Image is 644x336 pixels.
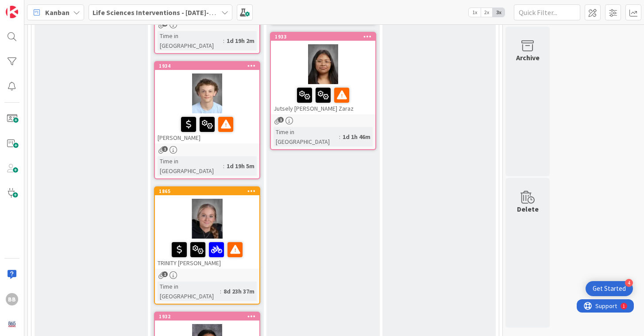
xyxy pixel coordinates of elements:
[275,34,375,40] div: 1933
[221,286,257,296] div: 8d 23h 37m
[158,282,220,301] div: Time in [GEOGRAPHIC_DATA]
[340,132,373,142] div: 1d 1h 46m
[45,7,69,18] span: Kanban
[220,286,221,296] span: :
[155,62,259,70] div: 1934
[155,113,259,143] div: [PERSON_NAME]
[159,63,259,69] div: 1934
[514,4,580,20] input: Quick Filter...
[516,52,540,63] div: Archive
[155,187,259,269] div: 1865TRINITY [PERSON_NAME]
[154,61,260,179] a: 1934[PERSON_NAME]Time in [GEOGRAPHIC_DATA]:1d 19h 5m
[481,8,493,17] span: 2x
[19,1,40,12] span: Support
[586,281,633,296] div: Open Get Started checklist, remaining modules: 4
[339,132,340,142] span: :
[271,33,375,41] div: 1933
[469,8,481,17] span: 1x
[593,284,626,293] div: Get Started
[278,117,284,123] span: 1
[224,36,257,46] div: 1d 19h 2m
[271,84,375,114] div: Jutsely [PERSON_NAME] Zaraz
[158,156,223,176] div: Time in [GEOGRAPHIC_DATA]
[162,146,168,152] span: 1
[625,279,633,287] div: 4
[223,161,224,171] span: :
[6,293,18,305] div: BB
[155,187,259,195] div: 1865
[271,33,375,114] div: 1933Jutsely [PERSON_NAME] Zaraz
[155,62,259,143] div: 1934[PERSON_NAME]
[158,31,223,50] div: Time in [GEOGRAPHIC_DATA]
[154,186,260,305] a: 1865TRINITY [PERSON_NAME]Time in [GEOGRAPHIC_DATA]:8d 23h 37m
[46,4,48,11] div: 1
[162,271,168,277] span: 1
[270,32,376,150] a: 1933Jutsely [PERSON_NAME] ZarazTime in [GEOGRAPHIC_DATA]:1d 1h 46m
[493,8,505,17] span: 3x
[274,127,339,147] div: Time in [GEOGRAPHIC_DATA]
[159,313,259,320] div: 1932
[6,6,18,18] img: Visit kanbanzone.com
[224,161,257,171] div: 1d 19h 5m
[155,313,259,321] div: 1932
[6,318,18,330] img: avatar
[93,8,230,17] b: Life Sciences Interventions - [DATE]-[DATE]
[517,204,539,214] div: Delete
[155,239,259,269] div: TRINITY [PERSON_NAME]
[159,188,259,194] div: 1865
[223,36,224,46] span: :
